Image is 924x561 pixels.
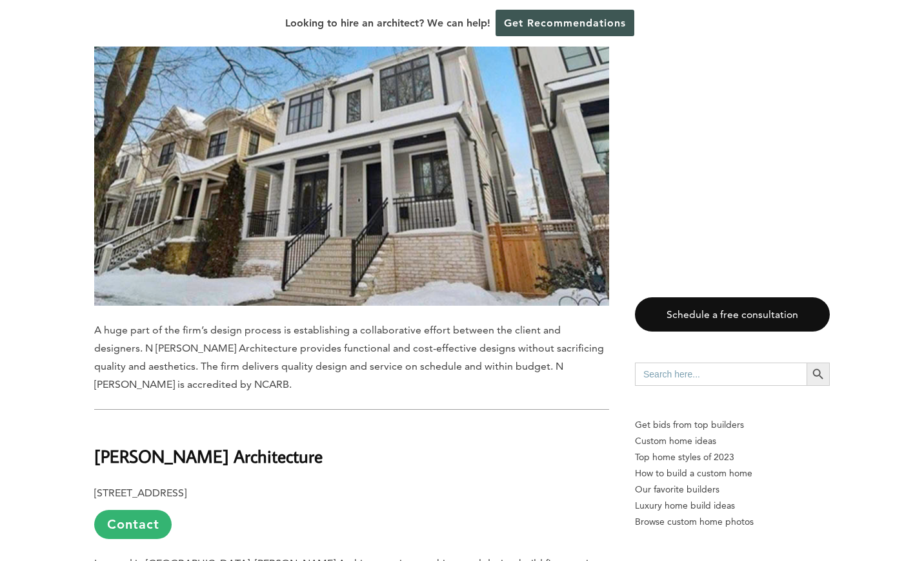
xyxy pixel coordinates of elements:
[635,514,830,530] a: Browse custom home photos
[94,324,604,390] span: A huge part of the firm’s design process is establishing a collaborative effort between the clien...
[94,510,172,539] a: Contact
[635,417,830,433] p: Get bids from top builders
[635,449,830,465] a: Top home styles of 2023
[94,487,186,499] b: [STREET_ADDRESS]
[635,498,830,514] a: Luxury home build ideas
[635,482,830,498] a: Our favorite builders
[635,433,830,449] a: Custom home ideas
[635,363,807,386] input: Search here...
[635,465,830,482] a: How to build a custom home
[496,10,634,36] a: Get Recommendations
[677,469,909,545] iframe: Drift Widget Chat Controller
[635,297,830,332] a: Schedule a free consultation
[94,445,323,467] b: [PERSON_NAME] Architecture
[811,367,825,381] svg: Search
